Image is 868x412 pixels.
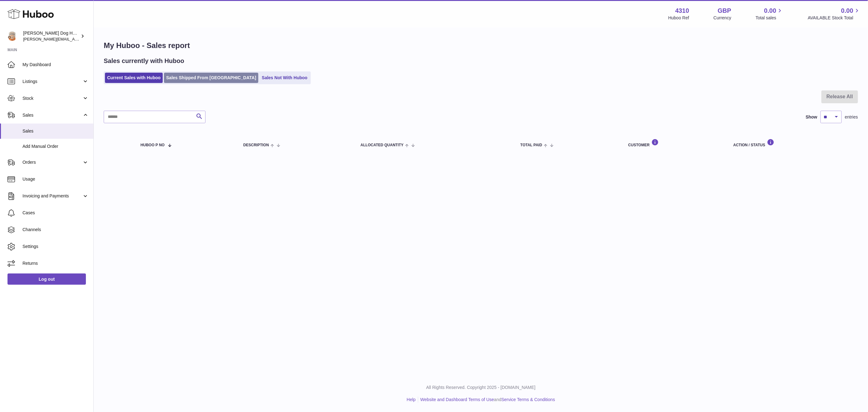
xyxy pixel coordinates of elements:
span: My Dashboard [22,62,89,68]
a: Website and Dashboard Terms of Use [420,397,494,402]
span: Invoicing and Payments [22,193,82,199]
span: Description [243,143,269,147]
p: All Rights Reserved. Copyright 2025 - [DOMAIN_NAME] [99,385,863,390]
span: Returns [22,260,89,266]
div: Action / Status [733,139,852,147]
strong: 4310 [675,7,689,15]
div: Currency [714,15,732,21]
div: [PERSON_NAME] Dog House [23,30,79,42]
span: Sales [22,128,89,134]
span: 0.00 [764,7,776,15]
span: 0.00 [841,7,853,15]
span: Orders [22,159,82,165]
img: toby@hackneydoghouse.com [7,32,17,41]
span: Channels [22,227,89,233]
span: ALLOCATED Quantity [360,143,404,147]
span: Cases [22,210,89,216]
li: and [418,397,555,403]
span: Sales [22,112,82,118]
a: Current Sales with Huboo [105,73,163,83]
span: [PERSON_NAME][EMAIL_ADDRESS][DOMAIN_NAME] [23,36,125,41]
span: Settings [22,244,89,250]
a: 0.00 Total sales [756,7,783,21]
span: Listings [22,79,82,85]
span: Huboo P no [141,143,165,147]
a: 0.00 AVAILABLE Stock Total [808,7,861,21]
h1: My Huboo - Sales report [104,41,858,51]
span: Usage [22,176,89,182]
a: Help [407,397,416,402]
span: Add Manual Order [22,143,89,149]
h2: Sales currently with Huboo [104,57,184,65]
a: Sales Shipped From [GEOGRAPHIC_DATA] [164,73,258,83]
a: Service Terms & Conditions [501,397,555,402]
span: Stock [22,95,82,101]
span: Total sales [756,15,783,21]
span: Total paid [520,143,542,147]
span: AVAILABLE Stock Total [808,15,861,21]
a: Sales Not With Huboo [260,73,310,83]
div: Customer [628,139,721,147]
span: entries [845,114,858,120]
strong: GBP [718,7,731,15]
a: Log out [7,274,86,285]
label: Show [806,114,817,120]
div: Huboo Ref [668,15,689,21]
